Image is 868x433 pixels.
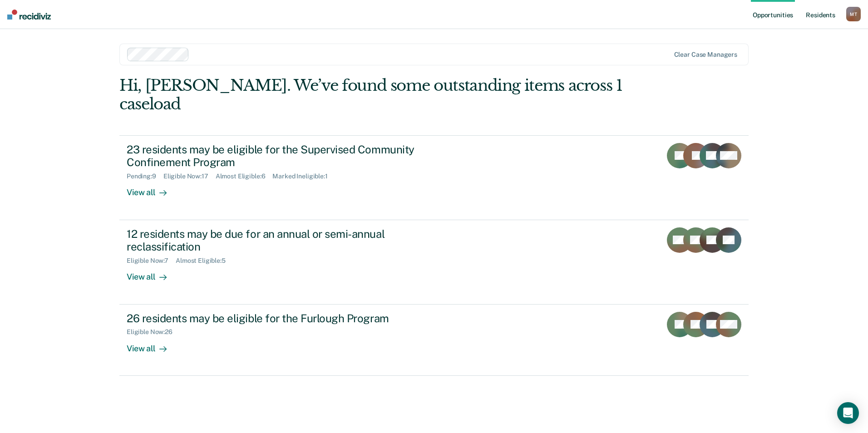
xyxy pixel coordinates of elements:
div: 23 residents may be eligible for the Supervised Community Confinement Program [127,143,445,169]
div: 12 residents may be due for an annual or semi-annual reclassification [127,227,445,254]
a: 23 residents may be eligible for the Supervised Community Confinement ProgramPending:9Eligible No... [119,135,749,220]
div: View all [127,180,178,198]
div: Hi, [PERSON_NAME]. We’ve found some outstanding items across 1 caseload [119,76,623,113]
div: Eligible Now : 17 [163,172,216,180]
div: Open Intercom Messenger [837,402,859,424]
div: Almost Eligible : 5 [176,257,233,265]
button: MT [846,7,861,21]
img: Recidiviz [7,10,51,20]
div: 26 residents may be eligible for the Furlough Program [127,312,445,325]
div: Pending : 9 [127,172,163,180]
div: M T [846,7,861,21]
div: Eligible Now : 26 [127,328,180,336]
div: Clear case managers [674,51,737,59]
a: 26 residents may be eligible for the Furlough ProgramEligible Now:26View all [119,305,749,376]
div: Marked Ineligible : 1 [272,172,335,180]
div: View all [127,336,178,354]
div: Eligible Now : 7 [127,257,176,265]
a: 12 residents may be due for an annual or semi-annual reclassificationEligible Now:7Almost Eligibl... [119,220,749,305]
div: View all [127,265,178,282]
div: Almost Eligible : 6 [216,172,273,180]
